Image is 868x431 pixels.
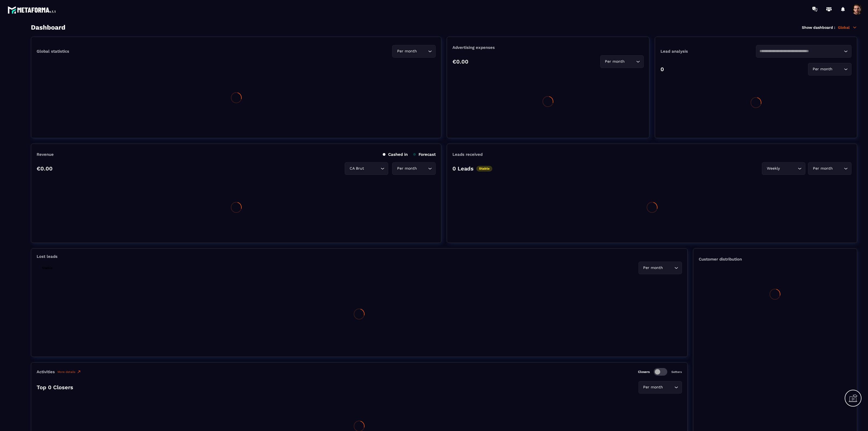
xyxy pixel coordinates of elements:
[392,162,436,175] div: Search for option
[31,24,65,31] h3: Dashboard
[476,166,492,172] p: Stable
[392,45,436,58] div: Search for option
[762,162,805,175] div: Search for option
[418,166,427,172] input: Search for option
[77,370,81,374] img: narrow-up-right-o.6b7c60e2.svg
[639,262,682,274] div: Search for option
[812,166,834,172] span: Per month
[664,265,673,271] input: Search for option
[452,165,474,172] p: 0 Leads
[642,384,664,390] span: Per month
[396,166,418,172] span: Per month
[452,58,468,65] p: €0.00
[396,48,418,54] span: Per month
[37,254,58,259] p: Lost leads
[781,166,796,172] input: Search for option
[834,66,843,72] input: Search for option
[808,162,851,175] div: Search for option
[348,166,365,172] span: CA Brut
[759,48,843,54] input: Search for option
[365,166,379,172] input: Search for option
[452,152,483,157] p: Leads received
[638,370,650,374] p: Closers
[765,166,781,172] span: Weekly
[808,63,851,75] div: Search for option
[418,48,427,54] input: Search for option
[345,162,388,175] div: Search for option
[812,66,834,72] span: Per month
[802,25,835,30] p: Show dashboard :
[642,265,664,271] span: Per month
[600,55,644,68] div: Search for option
[37,49,69,54] p: Global statistics
[8,5,56,15] img: logo
[39,265,55,271] p: Stable
[626,59,635,65] input: Search for option
[639,381,682,394] div: Search for option
[660,49,756,54] p: Lead analysis
[699,257,851,262] p: Customer distribution
[37,165,53,172] p: €0.00
[660,66,664,72] p: 0
[452,45,643,50] p: Advertising expenses
[756,45,851,58] div: Search for option
[664,384,673,390] input: Search for option
[604,59,626,65] span: Per month
[37,152,54,157] p: Revenue
[37,369,55,374] p: Activities
[838,25,857,30] p: Global
[671,370,682,374] p: Setters
[37,384,73,391] p: Top 0 Closers
[834,166,843,172] input: Search for option
[58,370,81,374] a: More details
[413,152,436,157] p: Forecast
[383,152,408,157] p: Cashed in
